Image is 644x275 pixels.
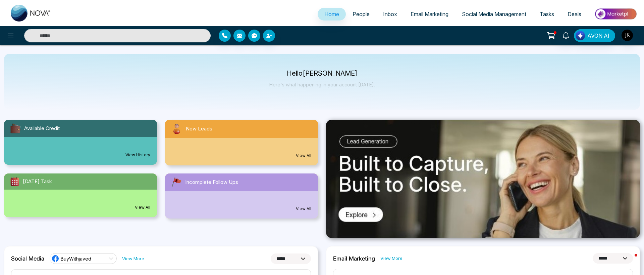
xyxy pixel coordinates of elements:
img: todayTask.svg [9,176,20,187]
span: People [353,11,370,17]
a: Home [318,8,346,21]
a: Incomplete Follow UpsView All [161,173,322,219]
a: View More [380,255,402,262]
a: View All [296,206,311,212]
a: View All [296,153,311,159]
span: Deals [568,11,581,17]
img: availableCredit.svg [9,122,21,134]
a: View All [135,204,150,210]
a: Deals [561,8,588,21]
span: Inbox [383,11,397,17]
h2: Social Media [11,255,44,262]
span: New Leads [186,125,212,133]
h2: Email Marketing [333,255,375,262]
img: Lead Flow [576,31,585,40]
img: . [326,120,640,238]
img: User Avatar [622,30,633,41]
p: Here's what happening in your account [DATE]. [269,82,375,87]
button: AVON AI [574,29,615,42]
img: Market-place.gif [591,6,640,22]
img: Nova CRM Logo [11,5,51,22]
a: Inbox [376,8,404,21]
a: View More [122,256,144,262]
iframe: Intercom live chat [621,252,637,268]
span: BuyWithjaved [61,256,91,262]
span: Home [324,11,339,17]
img: followUps.svg [170,176,182,188]
span: Social Media Management [462,11,526,17]
span: Incomplete Follow Ups [185,179,238,186]
a: Tasks [533,8,561,21]
a: Social Media Management [455,8,533,21]
a: Email Marketing [404,8,455,21]
span: Email Marketing [411,11,448,17]
span: AVON AI [587,32,609,40]
a: New LeadsView All [161,120,322,165]
a: View History [125,152,150,158]
span: Available Credit [24,125,60,132]
span: Tasks [540,11,554,17]
img: newLeads.svg [170,122,183,135]
p: Hello [PERSON_NAME] [269,71,375,76]
a: People [346,8,376,21]
span: [DATE] Task [23,178,52,186]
